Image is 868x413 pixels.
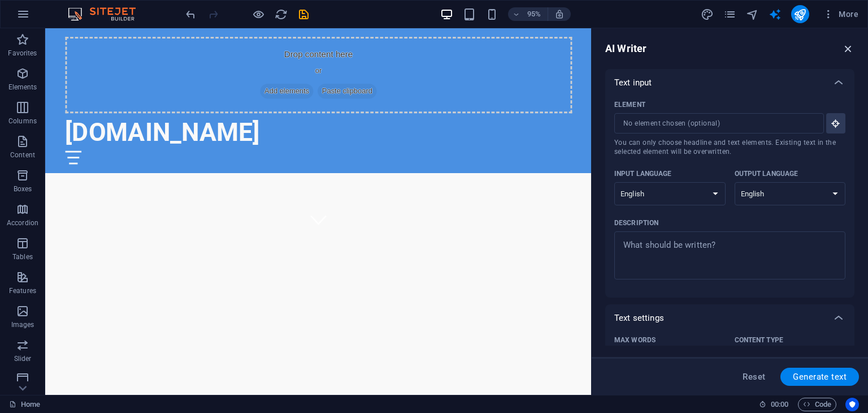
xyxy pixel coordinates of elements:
[65,7,150,21] img: Editor Logo
[735,335,783,345] p: Content type
[826,113,845,134] button: ElementYou can only choose headline and text elements. Existing text in the selected element will...
[614,138,845,156] span: You can only choose headline and text elements. Existing text in the selected element will be ove...
[793,372,847,381] span: Generate text
[525,7,543,21] h6: 95%
[746,7,759,21] button: navigator
[7,218,38,227] p: Accordion
[823,8,858,20] span: More
[769,7,782,21] button: text_generator
[9,286,36,295] p: Features
[605,96,854,298] div: Text input
[274,7,288,21] button: reload
[701,8,714,21] i: Design (Ctrl+Alt+Y)
[620,237,840,274] textarea: Description
[14,184,32,193] p: Boxes
[614,77,652,88] p: Text input
[614,182,726,205] select: Input language
[508,7,548,21] button: 95%
[614,218,658,227] p: Description
[845,398,859,411] button: Usercentrics
[779,400,780,408] span: :
[771,398,788,411] span: 00 00
[614,100,645,109] p: Element
[10,150,35,160] p: Content
[11,320,34,329] p: Images
[184,7,197,21] button: undo
[605,69,854,96] div: Text input
[614,169,672,178] p: Input language
[614,335,656,345] p: Max words
[701,7,714,21] button: design
[21,9,554,89] div: Drop content here
[226,58,282,74] span: Add elements
[12,252,33,261] p: Tables
[736,368,771,386] button: Reset
[735,169,798,178] p: Output language
[735,182,846,205] select: Output language
[297,7,310,21] button: save
[8,49,37,58] p: Favorites
[780,368,859,386] button: Generate text
[723,8,736,21] i: Pages (Ctrl+Alt+S)
[605,42,646,55] h6: AI Writer
[743,372,765,381] span: Reset
[791,5,809,23] button: publish
[184,8,197,21] i: Undo: Add element (Ctrl+Z)
[8,83,37,92] p: Elements
[14,354,32,363] p: Slider
[297,8,310,21] i: Save (Ctrl+S)
[723,7,737,21] button: pages
[614,312,664,324] p: Text settings
[798,398,836,411] button: Code
[8,117,37,126] p: Columns
[605,304,854,332] div: Text settings
[803,398,831,411] span: Code
[759,398,789,411] h6: Session time
[275,8,288,21] i: Reload page
[769,8,782,21] i: AI Writer
[818,5,863,23] button: More
[287,58,349,74] span: Paste clipboard
[554,9,565,19] i: On resize automatically adjust zoom level to fit chosen device.
[9,398,40,411] a: Click to cancel selection. Double-click to open Pages
[614,113,816,134] input: ElementYou can only choose headline and text elements. Existing text in the selected element will...
[793,8,806,21] i: Publish
[746,8,759,21] i: Navigator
